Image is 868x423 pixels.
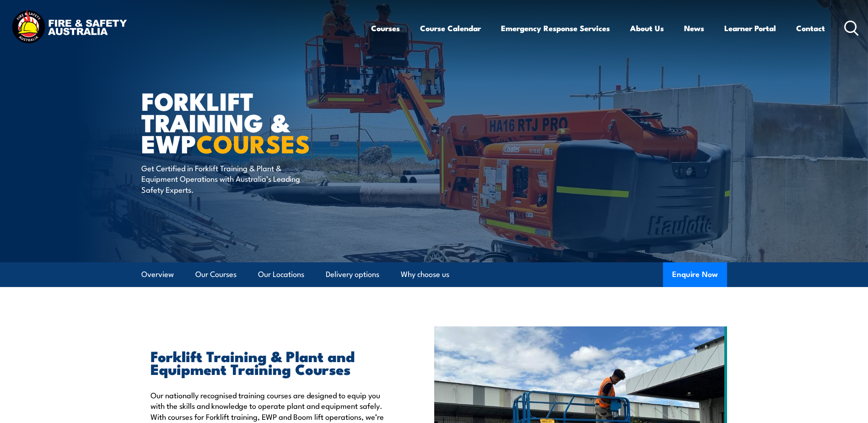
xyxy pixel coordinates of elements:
a: Courses [371,16,400,40]
a: Contact [796,16,825,40]
a: Course Calendar [420,16,481,40]
button: Enquire Now [663,262,727,287]
a: News [684,16,704,40]
a: Learner Portal [724,16,776,40]
h1: Forklift Training & EWP [141,90,367,154]
a: Delivery options [326,262,379,287]
a: Our Courses [195,262,237,287]
h2: Forklift Training & Plant and Equipment Training Courses [151,349,392,375]
a: About Us [630,16,664,40]
p: Get Certified in Forklift Training & Plant & Equipment Operations with Australia’s Leading Safety... [141,163,308,195]
a: Overview [141,262,174,287]
a: Emergency Response Services [501,16,610,40]
a: Why choose us [401,262,449,287]
a: Our Locations [258,262,304,287]
strong: COURSES [196,124,310,162]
